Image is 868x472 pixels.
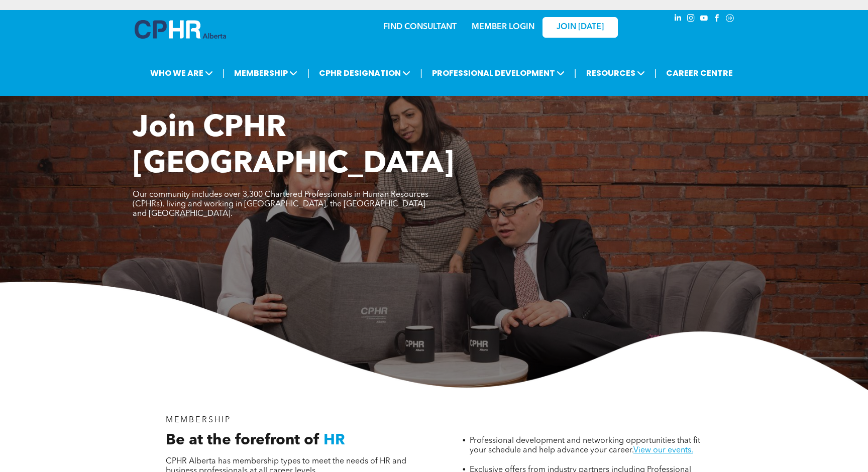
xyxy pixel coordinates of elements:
[472,23,534,31] a: MEMBER LOGIN
[724,13,735,26] a: Social network
[655,63,657,83] li: |
[383,23,457,31] a: FIND CONSULTANT
[133,113,454,180] span: Join CPHR [GEOGRAPHIC_DATA]
[633,446,693,454] a: View our events.
[231,64,300,82] span: MEMBERSHIP
[323,433,345,448] span: HR
[166,416,232,424] span: MEMBERSHIP
[663,64,736,82] a: CAREER CENTRE
[429,64,568,82] span: PROFESSIONAL DEVELOPMENT
[542,17,618,38] a: JOIN [DATE]
[166,433,319,448] span: Be at the forefront of
[672,13,683,26] a: linkedin
[574,63,577,83] li: |
[133,191,428,218] span: Our community includes over 3,300 Chartered Professionals in Human Resources (CPHRs), living and ...
[316,64,413,82] span: CPHR DESIGNATION
[135,20,226,39] img: A blue and white logo for cp alberta
[147,64,216,82] span: WHO WE ARE
[711,13,722,26] a: facebook
[223,63,225,83] li: |
[583,64,648,82] span: RESOURCES
[698,13,709,26] a: youtube
[685,13,696,26] a: instagram
[307,63,309,83] li: |
[470,437,700,454] span: Professional development and networking opportunities that fit your schedule and help advance you...
[557,23,604,32] span: JOIN [DATE]
[420,63,422,83] li: |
